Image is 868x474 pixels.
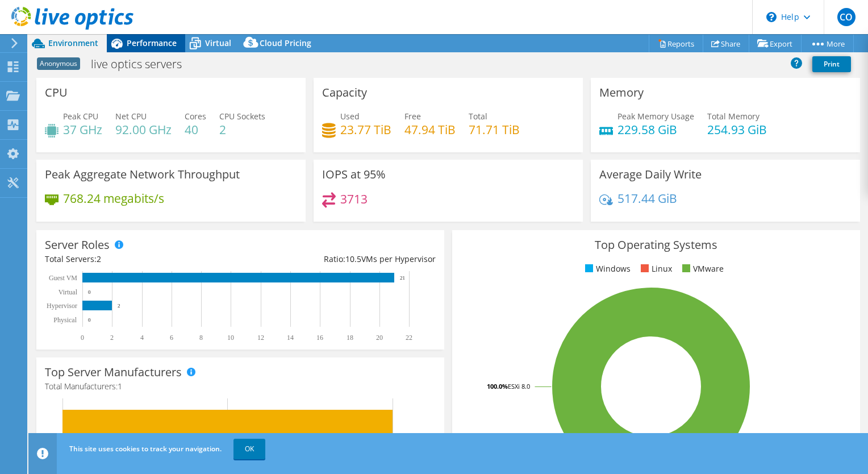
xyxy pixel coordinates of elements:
li: Linux [638,263,672,275]
h3: IOPS at 95% [322,168,386,181]
span: Net CPU [115,111,147,122]
div: Total Servers: [45,253,240,265]
a: Reports [649,35,703,52]
span: Cores [185,111,206,122]
span: Cloud Pricing [260,38,311,48]
tspan: ESXi 8.0 [508,382,530,390]
text: 14 [287,334,294,342]
span: Total Memory [707,111,759,122]
a: Share [703,35,749,52]
h4: Total Manufacturers: [45,380,436,393]
text: 12 [257,334,264,342]
span: Performance [127,38,177,48]
svg: \n [766,12,777,22]
h3: Capacity [322,86,367,99]
text: 2 [110,334,114,342]
h4: 40 [185,123,206,136]
text: 0 [88,289,91,295]
text: 18 [347,334,353,342]
h3: CPU [45,86,68,99]
text: 0 [88,317,91,323]
span: CO [837,8,856,26]
a: More [801,35,854,52]
span: 1 [118,381,122,392]
h4: 71.71 TiB [469,123,520,136]
h4: 37 GHz [63,123,102,136]
h3: Memory [599,86,644,99]
tspan: 100.0% [487,382,508,390]
li: Windows [582,263,631,275]
h4: 254.93 GiB [707,123,767,136]
text: 22 [406,334,412,342]
text: 0 [81,334,84,342]
a: OK [233,439,265,459]
text: 8 [199,334,203,342]
text: Virtual [59,288,78,296]
h4: 2 [219,123,265,136]
h3: Server Roles [45,239,110,251]
h4: 229.58 GiB [617,123,694,136]
span: CPU Sockets [219,111,265,122]
h3: Top Operating Systems [461,239,852,251]
h4: 768.24 megabits/s [63,192,164,205]
span: This site uses cookies to track your navigation. [69,444,222,454]
text: 16 [316,334,323,342]
span: Free [404,111,421,122]
h3: Peak Aggregate Network Throughput [45,168,240,181]
span: Virtual [205,38,231,48]
text: Hypervisor [47,302,77,310]
span: Total [469,111,487,122]
h4: 517.44 GiB [617,192,677,205]
span: Peak CPU [63,111,98,122]
text: 21 [400,275,405,281]
span: 2 [97,253,101,264]
span: Anonymous [37,57,80,70]
span: Used [340,111,360,122]
h4: 23.77 TiB [340,123,391,136]
li: VMware [679,263,724,275]
a: Print [812,56,851,72]
text: 20 [376,334,383,342]
span: Peak Memory Usage [617,111,694,122]
text: 6 [170,334,173,342]
h3: Average Daily Write [599,168,702,181]
text: Physical [53,316,77,324]
h4: 3713 [340,193,368,205]
h3: Top Server Manufacturers [45,366,182,379]
text: 4 [140,334,144,342]
a: Export [749,35,802,52]
text: 10 [227,334,234,342]
span: 10.5 [345,253,361,264]
h4: 47.94 TiB [404,123,456,136]
h1: live optics servers [86,58,199,70]
div: Ratio: VMs per Hypervisor [240,253,436,265]
h4: 92.00 GHz [115,123,172,136]
text: Guest VM [49,274,77,282]
text: 2 [118,303,120,309]
span: Environment [48,38,98,48]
